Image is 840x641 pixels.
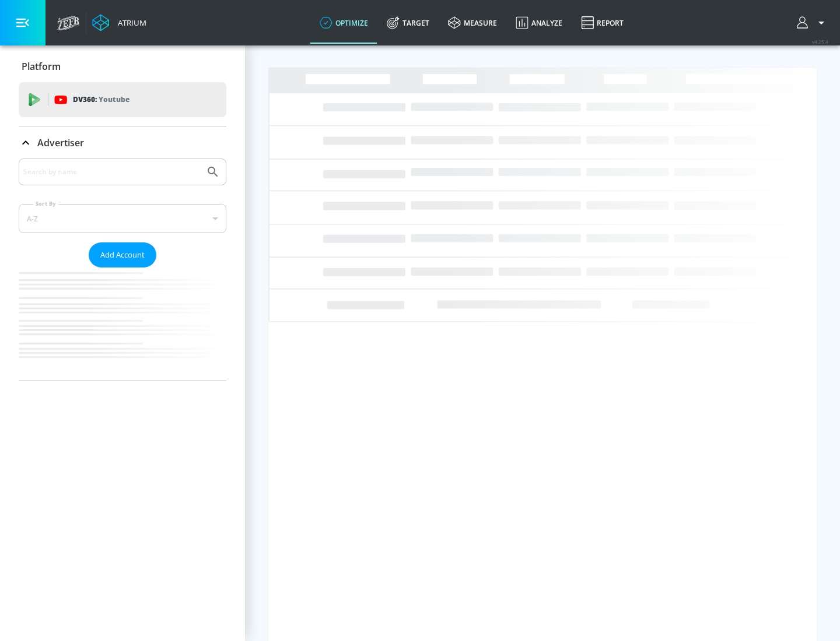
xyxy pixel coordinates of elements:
[23,164,200,179] input: Search by name
[92,14,146,31] a: Atrium
[19,204,226,233] div: A-Z
[377,2,439,44] a: Target
[99,93,129,105] p: Youtube
[506,2,572,44] a: Analyze
[19,267,226,381] nav: list of Advertiser
[22,60,61,73] p: Platform
[812,38,828,45] span: v 4.25.4
[89,242,156,267] button: Add Account
[19,50,226,83] div: Platform
[19,82,226,117] div: DV360: Youtube
[19,159,226,381] div: Advertiser
[439,2,506,44] a: measure
[113,17,146,28] div: Atrium
[100,248,145,262] span: Add Account
[572,2,633,44] a: Report
[310,2,377,44] a: optimize
[19,126,226,159] div: Advertiser
[33,200,58,207] label: Sort By
[73,93,129,106] p: DV360:
[37,136,84,149] p: Advertiser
